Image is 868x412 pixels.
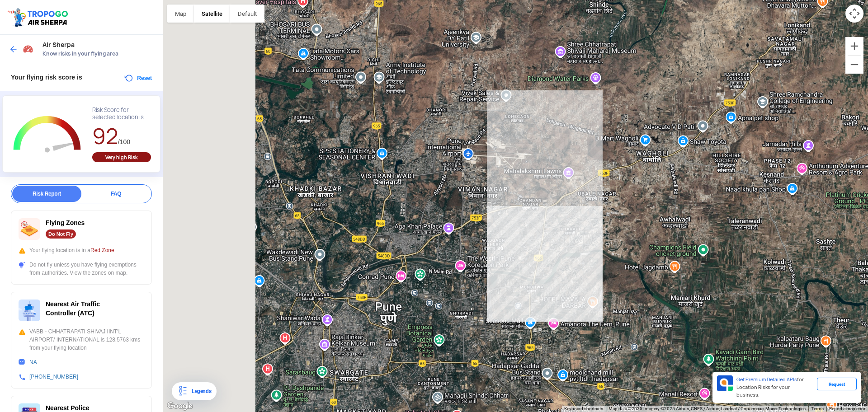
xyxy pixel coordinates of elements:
[165,400,195,412] a: Open this area in Google Maps (opens a new window)
[9,45,18,54] img: ic_arrow_back_blue.svg
[81,186,151,202] div: FAQ
[845,56,863,74] button: Zoom out
[564,406,603,412] button: Keyboard shortcuts
[167,5,194,23] button: Show street map
[118,138,130,145] span: /100
[23,43,33,54] img: Risk Scores
[19,218,40,240] img: ic_nofly.svg
[188,386,211,397] div: Legends
[29,374,78,380] a: [PHONE_NUMBER]
[29,359,37,365] a: NA
[7,7,71,28] img: ic_tgdronemaps.svg
[90,247,114,253] span: Red Zone
[46,229,76,239] div: Do Not Fly
[11,74,82,81] span: Your flying risk score is
[717,375,733,391] img: Premium APIs
[609,406,806,411] span: Map data ©2025 Imagery ©2025 Airbus, CNES / Airbus, Landsat / Copernicus, Maxar Technologies
[194,5,230,23] button: Show satellite imagery
[92,152,151,162] div: Very high Risk
[845,5,863,23] button: Map camera controls
[123,73,152,84] button: Reset
[46,300,100,317] span: Nearest Air Traffic Controller (ATC)
[19,246,144,254] div: Your flying location is in a
[733,375,817,399] div: for Location Risks for your business.
[19,328,144,352] div: VABB - CHHATRAPATI SHIVAJ IINT'L AIRPORT/ INTERNATIONAL is 128.5763 kms from your flying location
[845,37,863,55] button: Zoom in
[177,386,188,397] img: Legends
[19,300,40,321] img: ic_atc.svg
[92,107,151,121] div: Risk Score for selected location is
[829,406,865,411] a: Report a map error
[817,378,857,390] div: Request
[42,50,154,57] span: Know risks in your flying area
[92,122,118,150] span: 92
[165,400,195,412] img: Google
[42,41,154,48] span: Air Sherpa
[12,186,81,202] div: Risk Report
[46,219,85,226] span: Flying Zones
[811,406,824,411] a: Terms
[19,261,144,277] div: Do not fly unless you have flying exemptions from authorities. View the zones on map.
[736,376,797,383] span: Get Premium Detailed APIs
[9,107,85,163] g: Chart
